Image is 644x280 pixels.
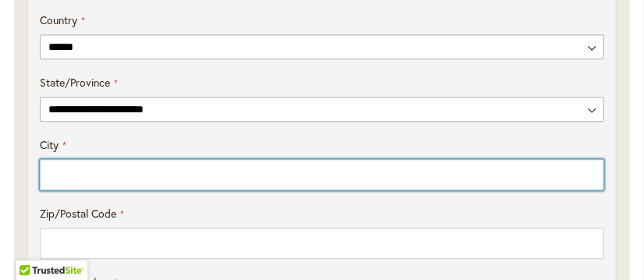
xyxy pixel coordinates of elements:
span: City [40,137,59,152]
iframe: Launch Accessibility Center [12,225,55,268]
span: State/Province [40,75,110,90]
span: Zip/Postal Code [40,206,116,221]
span: Country [40,12,77,27]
